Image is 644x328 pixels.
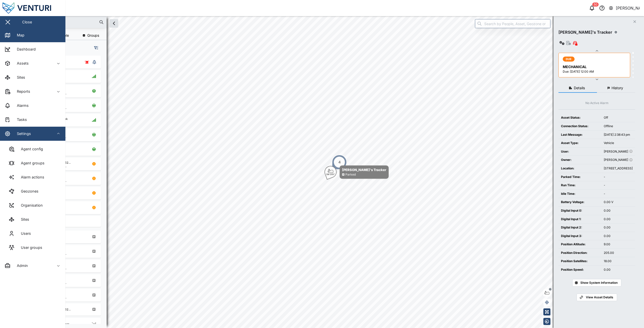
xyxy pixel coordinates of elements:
div: [DATE] 2:38:43 pm [604,132,633,137]
div: Due: [DATE] 12:00 AM [563,69,627,74]
div: 4 [338,159,341,165]
div: Sites [13,75,25,80]
div: Connection Status: [561,124,599,129]
div: Organisation [17,203,43,208]
div: 9.00 [604,242,633,247]
div: Map marker [325,165,389,179]
span: View Asset Details [586,294,613,301]
div: Position Altitude: [561,242,599,247]
div: Parked Time: [561,175,599,179]
div: Digital Input 0: [561,208,599,213]
a: Agent config [4,142,61,156]
div: 0.00 [604,208,633,213]
div: Digital Input 3: [561,234,599,239]
a: Users [4,226,61,241]
div: [PERSON_NAME]'s Tracker [558,29,612,35]
div: - [604,192,633,196]
div: Last Message: [561,132,599,137]
span: History [612,86,623,90]
div: User groups [17,245,42,250]
a: Alarm actions [4,170,61,184]
div: Location: [561,166,599,171]
div: Position Speed: [561,267,599,272]
div: Tasks [13,117,27,122]
div: Battery Voltage: [561,200,599,205]
div: Map [13,32,24,38]
div: Agent config [17,146,43,152]
div: [STREET_ADDRESS] [604,166,633,171]
div: Offline [604,124,633,129]
div: [PERSON_NAME] [604,158,633,162]
div: User: [561,149,599,154]
div: Idle Time: [561,192,599,196]
div: Assets [13,61,29,66]
div: [PERSON_NAME]'s Tracker [342,167,386,172]
div: Sites [17,217,29,222]
div: 0.00 [604,225,633,230]
button: [PERSON_NAME] [609,5,640,12]
div: Off [604,115,633,120]
div: Digital Input 1: [561,217,599,222]
div: 18.00 [604,259,633,264]
span: Details [574,86,585,90]
div: 0.00 [604,217,633,222]
div: Run Time: [561,183,599,188]
button: Show System Information [572,279,621,287]
div: Alarm actions [17,174,44,180]
div: [PERSON_NAME] [604,149,633,154]
a: Geozones [4,184,61,198]
a: Sites [4,212,61,226]
div: Owner: [561,158,599,162]
a: Organisation [4,198,61,212]
div: Parked [345,172,356,177]
a: User groups [4,241,61,255]
div: SW 205° [326,173,335,175]
div: Settings [13,131,31,136]
div: - [604,183,633,188]
span: Groups [87,34,99,37]
div: Asset Type: [561,141,599,146]
div: Dashboard [13,46,36,52]
canvas: Map [16,16,644,328]
span: Show System Information [580,279,618,286]
div: [PERSON_NAME] [616,5,640,11]
div: Agent groups [17,160,45,166]
div: Alarms [13,103,29,108]
div: Reports [13,89,30,94]
input: Search by People, Asset, Geozone or Place [475,19,550,28]
div: 50 [592,3,599,7]
div: Map marker [332,155,347,170]
a: View Asset Details [577,294,617,301]
div: 0.00 [604,234,633,239]
a: Agent groups [4,156,61,170]
div: Vehicle [604,141,633,146]
img: Main Logo [3,3,68,14]
div: Geozones [17,189,38,194]
div: - [604,175,633,179]
div: Position Satellites: [561,259,599,264]
div: Asset Status: [561,115,599,120]
div: Digital Input 2: [561,225,599,230]
div: Position Direction: [561,251,599,255]
div: No Active Alarm [585,101,609,106]
div: Close [22,19,32,25]
div: Admin [13,263,28,268]
div: 0.00 V [604,200,633,205]
div: Users [17,231,31,236]
div: 0.00 [604,267,633,272]
span: DUE [566,57,572,61]
div: MECHANICAL [563,64,627,70]
div: 205.00 [604,251,633,255]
